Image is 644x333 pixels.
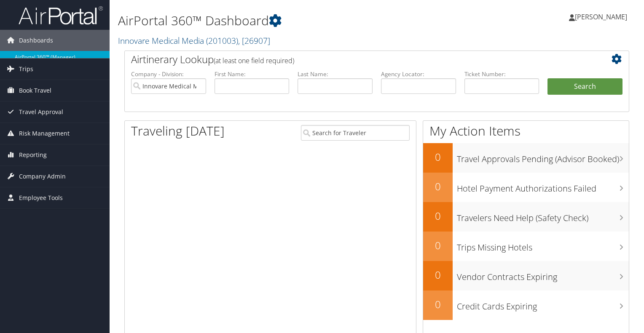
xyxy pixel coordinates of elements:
[457,149,629,165] h3: Travel Approvals Pending (Advisor Booked)
[131,52,580,67] h2: Airtinerary Lookup
[423,238,453,253] h2: 0
[131,122,225,140] h1: Traveling [DATE]
[19,123,70,144] span: Risk Management
[457,296,629,312] h3: Credit Cards Expiring
[575,12,627,21] span: [PERSON_NAME]
[457,208,629,224] h3: Travelers Need Help (Safety Check)
[464,70,539,78] label: Ticket Number:
[423,209,453,223] h2: 0
[19,59,33,80] span: Trips
[457,178,629,194] h3: Hotel Payment Authorizations Failed
[19,187,63,208] span: Employee Tools
[381,70,456,78] label: Agency Locator:
[423,179,453,194] h2: 0
[457,267,629,283] h3: Vendor Contracts Expiring
[118,12,463,29] h1: AirPortal 360™ Dashboard
[423,261,629,290] a: 0Vendor Contracts Expiring
[423,202,629,232] a: 0Travelers Need Help (Safety Check)
[19,144,47,165] span: Reporting
[19,5,103,25] img: airportal-logo.png
[19,101,63,123] span: Travel Approval
[423,173,629,202] a: 0Hotel Payment Authorizations Failed
[131,70,206,78] label: Company - Division:
[19,30,53,51] span: Dashboards
[457,237,629,253] h3: Trips Missing Hotels
[423,232,629,261] a: 0Trips Missing Hotels
[215,70,290,78] label: First Name:
[423,297,453,312] h2: 0
[547,78,623,95] button: Search
[423,122,629,140] h1: My Action Items
[298,70,373,78] label: Last Name:
[214,56,294,65] span: (at least one field required)
[206,35,238,46] span: ( 201003 )
[423,268,453,282] h2: 0
[19,80,51,101] span: Book Travel
[423,143,629,173] a: 0Travel Approvals Pending (Advisor Booked)
[423,290,629,320] a: 0Credit Cards Expiring
[423,150,453,164] h2: 0
[301,125,410,141] input: Search for Traveler
[238,35,270,46] span: , [ 26907 ]
[19,166,66,187] span: Company Admin
[118,35,270,46] a: Innovare Medical Media
[569,4,636,29] a: [PERSON_NAME]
